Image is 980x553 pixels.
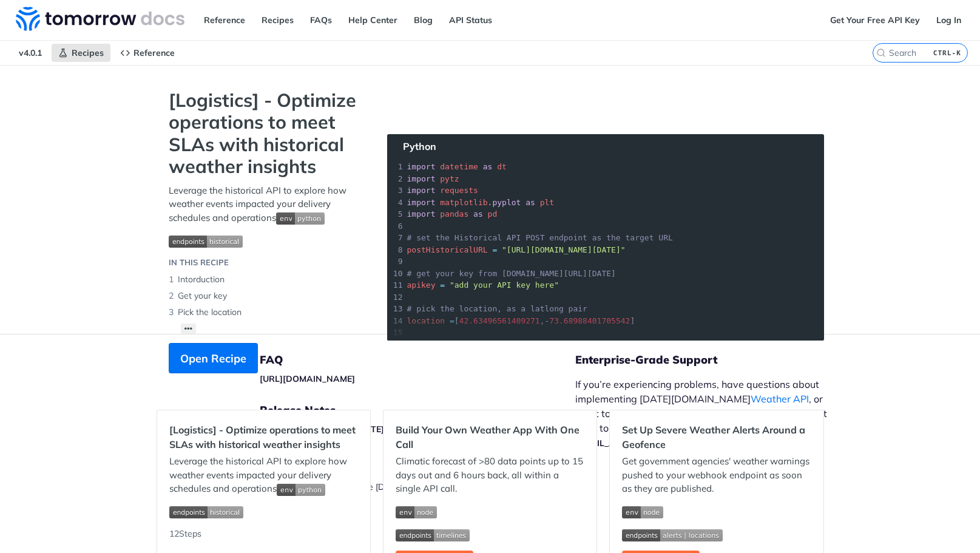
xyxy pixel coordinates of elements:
a: Help Center [342,11,404,29]
span: Expand image [169,234,363,248]
img: env [277,484,325,496]
span: Expand image [396,528,584,541]
img: endpoint [169,506,243,518]
li: Pick the location [169,304,363,321]
a: Recipes [52,44,110,62]
span: v4.0.1 [12,44,49,62]
a: Weather API [751,393,809,405]
span: Expand image [622,528,811,541]
img: Tomorrow.io Weather API Docs [16,7,184,31]
p: Climatic forecast of >80 data points up to 15 days out and 6 hours back, all within a single API ... [396,455,584,496]
img: env [276,212,325,225]
button: ••• [181,324,197,334]
a: Reference [197,11,252,29]
p: Leverage the historical API to explore how weather events impacted your delivery schedules and op... [169,184,363,225]
a: Recipes [255,11,300,29]
h5: Release Notes [260,403,575,418]
h2: Set Up Severe Weather Alerts Around a Geofence [622,422,811,452]
span: Expand image [169,505,358,519]
button: Open Recipe [169,343,258,373]
img: endpoint [396,529,470,541]
h2: [Logistics] - Optimize operations to meet SLAs with historical weather insights [169,422,358,452]
span: Reference [133,47,175,58]
li: Get your key [169,288,363,304]
span: Expand image [277,483,325,494]
span: Expand image [622,505,811,519]
a: API Status [442,11,499,29]
img: env [396,506,437,518]
kbd: CTRL-K [930,47,964,59]
span: Expand image [396,505,584,519]
svg: Search [876,48,886,58]
h2: Build Your Own Weather App With One Call [396,422,584,452]
p: Get government agencies' weather warnings pushed to your webhook endpoint as soon as they are pub... [622,455,811,496]
a: Blog [407,11,439,29]
li: Intorduction [169,271,363,288]
img: endpoint [169,236,243,248]
a: FAQs [303,11,339,29]
span: Expand image [276,212,325,223]
img: endpoint [622,529,723,541]
a: Reference [113,44,181,62]
span: Open Recipe [180,350,246,367]
div: IN THIS RECIPE [169,257,229,269]
p: Leverage the historical API to explore how weather events impacted your delivery schedules and op... [169,455,358,496]
strong: [Logistics] - Optimize operations to meet SLAs with historical weather insights [169,89,363,178]
img: env [622,506,663,518]
a: Log In [930,11,968,29]
span: Recipes [72,47,104,58]
a: Get Your Free API Key [823,11,927,29]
